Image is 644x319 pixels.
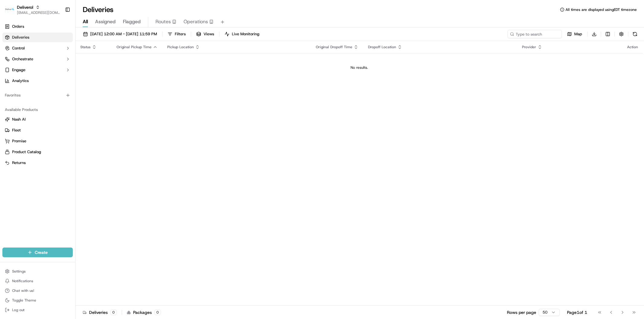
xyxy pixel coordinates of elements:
[2,22,73,31] a: Orders
[12,149,41,155] span: Product Catalog
[12,24,24,29] span: Orders
[80,30,160,38] button: [DATE] 12:00 AM - [DATE] 11:59 PM
[12,288,34,293] span: Chat with us!
[5,149,70,155] a: Product Catalog
[368,45,396,49] span: Dropoff Location
[2,43,73,53] button: Control
[2,125,73,135] button: Fleet
[2,306,73,314] button: Log out
[83,5,114,14] h1: Deliveries
[167,45,194,49] span: Pickup Location
[627,45,638,49] div: Action
[12,160,26,166] span: Returns
[574,31,582,37] span: Map
[2,115,73,124] button: Nash AI
[12,35,29,40] span: Deliveries
[5,128,70,133] a: Fleet
[80,45,91,49] span: Status
[2,76,73,86] a: Analytics
[2,105,73,115] div: Available Products
[17,10,60,15] button: [EMAIL_ADDRESS][DOMAIN_NAME]
[631,30,639,38] button: Refresh
[5,5,14,14] img: Deliverol
[2,2,62,17] button: DeliverolDeliverol[EMAIL_ADDRESS][DOMAIN_NAME]
[12,46,25,51] span: Control
[12,117,26,122] span: Nash AI
[12,308,24,312] span: Log out
[5,138,70,144] a: Promise
[12,78,29,84] span: Analytics
[2,286,73,295] button: Chat with us!
[2,90,73,100] div: Favorites
[564,30,585,38] button: Map
[222,30,262,38] button: Live Monitoring
[12,56,33,62] span: Orchestrate
[12,67,25,73] span: Engage
[127,309,161,315] div: Packages
[194,30,217,38] button: Views
[567,309,587,315] div: Page 1 of 1
[12,279,33,283] span: Notifications
[17,4,33,10] button: Deliverol
[35,249,48,255] span: Create
[508,30,562,38] input: Type to search
[2,158,73,168] button: Returns
[154,310,161,315] div: 0
[12,298,36,303] span: Toggle Theme
[165,30,188,38] button: Filters
[566,7,637,12] span: All times are displayed using EDT timezone
[123,18,141,25] span: Flagged
[12,138,26,144] span: Promise
[2,136,73,146] button: Promise
[2,296,73,305] button: Toggle Theme
[83,309,117,315] div: Deliveries
[184,18,208,25] span: Operations
[507,309,536,315] p: Rows per page
[83,18,88,25] span: All
[5,117,70,122] a: Nash AI
[232,31,259,37] span: Live Monitoring
[2,33,73,42] a: Deliveries
[12,269,26,274] span: Settings
[316,45,352,49] span: Original Dropoff Time
[2,65,73,75] button: Engage
[2,267,73,276] button: Settings
[5,160,70,166] a: Returns
[12,128,21,133] span: Fleet
[203,31,214,37] span: Views
[2,248,73,257] button: Create
[2,277,73,285] button: Notifications
[117,45,152,49] span: Original Pickup Time
[110,310,117,315] div: 0
[2,147,73,157] button: Product Catalog
[95,18,116,25] span: Assigned
[175,31,186,37] span: Filters
[78,65,640,70] div: No results.
[90,31,157,37] span: [DATE] 12:00 AM - [DATE] 11:59 PM
[2,54,73,64] button: Orchestrate
[522,45,536,49] span: Provider
[155,18,171,25] span: Routes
